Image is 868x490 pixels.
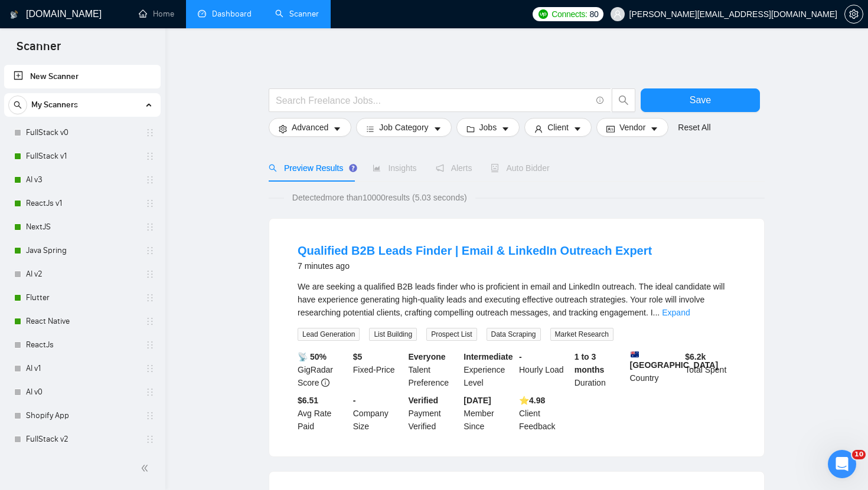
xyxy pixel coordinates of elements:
span: Preview Results [269,163,354,173]
span: Jobs [479,121,497,134]
div: Total Spent [683,350,738,389]
span: Job Category [379,121,428,134]
span: caret-down [333,124,341,133]
span: area-chart [373,164,381,172]
b: Intermediate [464,352,513,361]
span: holder [145,175,155,185]
div: 7 minutes ago [298,259,652,273]
button: search [8,96,27,114]
span: holder [145,152,155,161]
a: ReactJs [26,333,138,357]
b: - [353,396,356,405]
span: Advanced [292,121,328,134]
div: Hourly Load [517,350,572,389]
div: Duration [572,350,628,389]
a: Java Spring [26,239,138,262]
button: barsJob Categorycaret-down [356,118,451,137]
a: Shopify App [26,404,138,427]
b: - [519,352,522,361]
span: notification [436,164,444,172]
span: double-left [141,462,152,474]
span: holder [145,128,155,137]
a: Expand [662,308,690,317]
span: caret-down [501,124,510,133]
span: caret-down [433,124,442,133]
a: homeHome [139,9,174,19]
div: We are seeking a qualified B2B leads finder who is proficient in email and LinkedIn outreach. The... [298,280,736,319]
span: setting [279,124,287,133]
b: [DATE] [464,396,491,405]
span: ... [653,308,660,317]
a: ReactJs v1 [26,192,138,215]
span: Lead Generation [298,328,360,341]
span: info-circle [321,379,329,387]
span: Save [690,93,711,107]
div: Avg Rate Paid [295,394,351,433]
img: upwork-logo.png [539,9,548,19]
span: idcard [606,124,615,133]
b: Everyone [409,352,446,361]
span: robot [491,164,499,172]
a: dashboardDashboard [198,9,252,19]
div: Payment Verified [406,394,462,433]
a: AI v2 [26,262,138,286]
span: List Building [369,328,417,341]
span: holder [145,269,155,279]
span: folder [466,124,475,133]
span: 10 [852,450,866,459]
span: My Scanners [31,93,78,117]
span: holder [145,387,155,397]
div: Tooltip anchor [348,163,358,173]
iframe: Intercom live chat [828,450,856,478]
span: 80 [590,8,599,21]
span: holder [145,411,155,420]
b: [GEOGRAPHIC_DATA] [630,350,719,370]
span: Market Research [550,328,614,341]
span: user [534,124,543,133]
span: holder [145,222,155,232]
a: FullStack v0 [26,121,138,144]
div: Fixed-Price [351,350,406,389]
span: Auto Bidder [491,163,549,173]
b: $6.51 [298,396,318,405]
span: holder [145,199,155,208]
a: AI v3 [26,168,138,192]
button: userClientcaret-down [524,118,592,137]
span: We are seeking a qualified B2B leads finder who is proficient in email and LinkedIn outreach. The... [298,282,725,317]
img: logo [10,5,18,24]
div: Company Size [351,394,406,433]
a: New Scanner [14,65,151,88]
a: AI v1 [26,357,138,380]
a: setting [844,9,863,19]
button: folderJobscaret-down [456,118,520,137]
span: Connects: [552,8,587,21]
b: Verified [409,396,439,405]
span: user [614,10,622,18]
span: caret-down [650,124,658,133]
span: info-circle [596,97,604,104]
span: search [612,95,635,106]
a: Reset All [678,121,710,134]
span: Detected more than 10000 results (5.03 seconds) [284,191,475,204]
button: settingAdvancedcaret-down [269,118,351,137]
span: Alerts [436,163,472,173]
span: holder [145,435,155,444]
span: setting [845,9,863,19]
div: Talent Preference [406,350,462,389]
div: Country [628,350,683,389]
span: Vendor [619,121,645,134]
b: 1 to 3 months [575,352,605,374]
div: Member Since [461,394,517,433]
span: holder [145,317,155,326]
span: holder [145,364,155,373]
span: Prospect List [426,328,477,341]
div: Client Feedback [517,394,572,433]
div: Experience Level [461,350,517,389]
b: $ 6.2k [685,352,706,361]
a: AI v0 [26,380,138,404]
a: FullStack v1 [26,144,138,168]
a: NextJS [26,215,138,239]
b: $ 5 [353,352,363,361]
span: holder [145,293,155,302]
span: Insights [373,163,416,173]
